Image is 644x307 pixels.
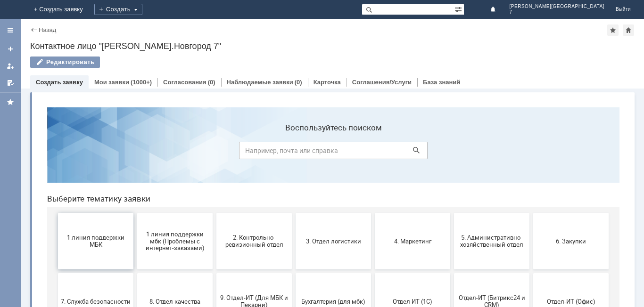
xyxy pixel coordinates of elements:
button: 5. Административно-хозяйственный отдел [414,113,490,170]
span: 5. Административно-хозяйственный отдел [417,134,487,148]
span: 1 линия поддержки мбк (Проблемы с интернет-заказами) [100,130,170,152]
span: 8. Отдел качества [100,198,170,205]
label: Воспользуйтесь поиском [199,23,388,32]
div: (1000+) [131,79,152,86]
button: Это соглашение не активно! [177,234,252,290]
button: Отдел ИТ (1С) [335,173,411,230]
span: Отдел-ИТ (Офис) [496,198,566,205]
span: Отдел ИТ (1С) [338,198,408,205]
div: Контактное лицо "[PERSON_NAME].Новгород 7" [30,41,635,51]
span: 6. Закупки [496,137,566,145]
button: не актуален [335,234,411,290]
div: Сделать домашней страницей [623,24,634,36]
button: 1 линия поддержки мбк (Проблемы с интернет-заказами) [98,113,173,170]
div: Создать [94,4,142,15]
span: 4. Маркетинг [338,137,408,145]
a: Соглашения/Услуги [352,79,412,86]
span: [PERSON_NAME][GEOGRAPHIC_DATA] [510,4,604,9]
button: Отдел-ИТ (Битрикс24 и CRM) [414,173,490,230]
div: Добавить в избранное [607,24,619,36]
button: 8. Отдел качества [98,173,173,230]
button: Отдел-ИТ (Офис) [494,173,569,230]
span: не актуален [338,258,408,265]
a: Мои заявки [94,79,129,86]
span: [PERSON_NAME]. Услуги ИТ для МБК (оформляет L1) [259,251,329,272]
div: (0) [295,79,302,86]
span: 7. Служба безопасности [21,198,91,205]
header: Выберите тематику заявки [8,94,580,104]
a: Наблюдаемые заявки [227,79,293,86]
button: 7. Служба безопасности [18,173,94,230]
a: Мои согласования [3,75,18,90]
button: Финансовый отдел [18,234,94,290]
button: 9. Отдел-ИТ (Для МБК и Пекарни) [177,173,252,230]
span: 9. Отдел-ИТ (Для МБК и Пекарни) [180,194,249,209]
a: Назад [39,26,56,33]
a: Создать заявку [3,41,18,57]
span: 3. Отдел логистики [259,137,329,145]
a: База знаний [423,79,460,86]
span: Франчайзинг [100,258,170,265]
button: 6. Закупки [494,113,569,170]
span: 1 линия поддержки МБК [21,134,91,148]
button: 4. Маркетинг [335,113,411,170]
a: Карточка [314,79,341,86]
span: Бухгалтерия (для мбк) [259,198,329,205]
span: Это соглашение не активно! [180,255,249,269]
button: Франчайзинг [98,234,173,290]
span: 7 [510,9,604,15]
button: [PERSON_NAME]. Услуги ИТ для МБК (оформляет L1) [256,234,331,290]
span: 2. Контрольно-ревизионный отдел [180,134,249,148]
a: Создать заявку [36,79,83,86]
button: 1 линия поддержки МБК [18,113,94,170]
span: Расширенный поиск [454,4,464,13]
a: Мои заявки [3,58,18,73]
div: (0) [208,79,215,86]
span: Отдел-ИТ (Битрикс24 и CRM) [417,194,487,209]
button: 2. Контрольно-ревизионный отдел [177,113,252,170]
a: Согласования [163,79,206,86]
button: Бухгалтерия (для мбк) [256,173,331,230]
button: 3. Отдел логистики [256,113,331,170]
span: Финансовый отдел [21,258,91,265]
input: Например, почта или справка [199,42,388,59]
